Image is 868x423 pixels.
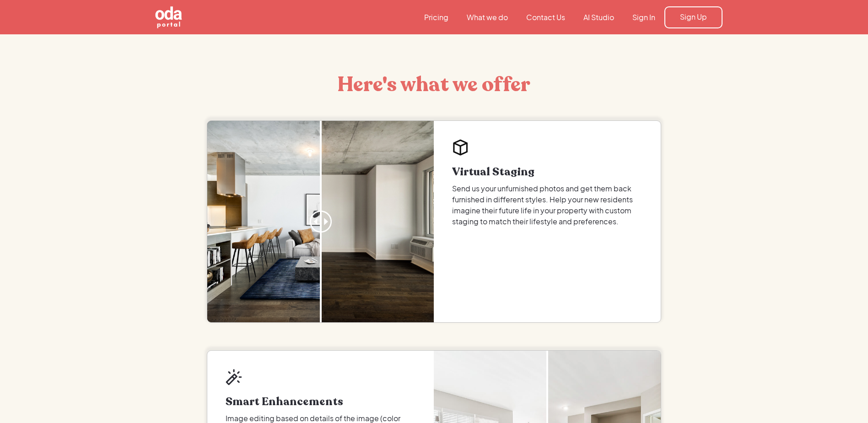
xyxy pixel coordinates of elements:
a: AI Studio [574,12,623,22]
h3: Smart Enhancements [226,396,416,407]
a: What we do [458,12,517,22]
a: Contact Us [517,12,574,22]
img: Oda Smart Enhancement Feature [226,369,242,385]
div: Sign Up [680,12,707,22]
a: home [146,5,233,29]
a: Sign Up [664,6,722,28]
p: Send us your unfurnished photos and get them back furnished in different styles. Help your new re... [452,183,642,227]
img: Oda Vitual Space [452,139,469,156]
h2: Here's what we offer [258,71,609,98]
h3: Virtual Staging [452,167,642,178]
a: Sign In [623,12,664,22]
a: Pricing [415,12,458,22]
